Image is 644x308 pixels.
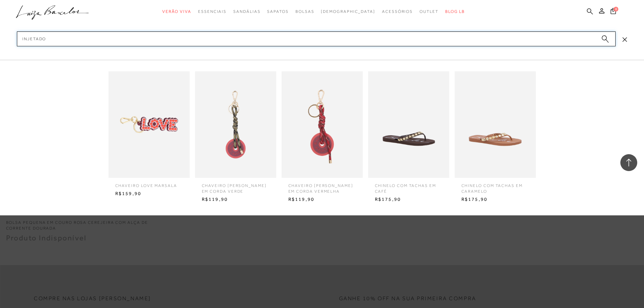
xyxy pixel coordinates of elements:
span: CHINELO COM TACHAS EM CARAMELO [456,178,534,194]
a: CHAVEIRO LUIZA BARCELOS EM CORDA VERMELHA CHAVEIRO [PERSON_NAME] EM CORDA VERMELHA R$119,90 [280,71,364,204]
span: R$119,90 [197,194,275,205]
span: CHAVEIRO [PERSON_NAME] EM CORDA VERDE [197,178,275,194]
a: categoryNavScreenReaderText [295,5,314,18]
a: noSubCategoriesText [321,5,375,18]
span: 0 [614,7,618,11]
img: CHAVEIRO LOVE MARSALA [109,71,190,178]
span: BLOG LB [445,9,465,14]
img: CHINELO COM TACHAS EM CAFÉ [368,71,449,178]
a: CHAVEIRO LOVE MARSALA CHAVEIRO LOVE MARSALA R$159,90 [107,71,191,198]
span: Bolsas [295,9,314,14]
a: CHINELO COM TACHAS EM CARAMELO CHINELO COM TACHAS EM CARAMELO R$175,90 [453,71,538,204]
span: Sandálias [233,9,260,14]
a: categoryNavScreenReaderText [198,5,226,18]
span: R$175,90 [370,194,448,205]
a: CHAVEIRO LUIZA BARCELOS EM CORDA VERDE CHAVEIRO [PERSON_NAME] EM CORDA VERDE R$119,90 [193,71,278,204]
span: CHINELO COM TACHAS EM CAFÉ [370,178,448,194]
span: CHAVEIRO LOVE MARSALA [110,178,188,189]
span: Verão Viva [162,9,191,14]
button: 0 [609,7,618,17]
a: categoryNavScreenReaderText [382,5,413,18]
span: R$159,90 [110,189,188,199]
span: Acessórios [382,9,413,14]
span: Sapatos [267,9,288,14]
span: Essenciais [198,9,226,14]
span: [DEMOGRAPHIC_DATA] [321,9,375,14]
span: Outlet [420,9,438,14]
img: CHAVEIRO LUIZA BARCELOS EM CORDA VERMELHA [282,71,363,178]
a: categoryNavScreenReaderText [162,5,191,18]
span: R$119,90 [283,194,361,205]
a: categoryNavScreenReaderText [420,5,438,18]
img: CHAVEIRO LUIZA BARCELOS EM CORDA VERDE [195,71,276,178]
input: Buscar. [17,31,616,46]
a: BLOG LB [445,5,465,18]
img: CHINELO COM TACHAS EM CARAMELO [455,71,536,178]
a: CHINELO COM TACHAS EM CAFÉ CHINELO COM TACHAS EM CAFÉ R$175,90 [366,71,451,204]
a: categoryNavScreenReaderText [233,5,260,18]
span: R$175,90 [456,194,534,205]
a: categoryNavScreenReaderText [267,5,288,18]
span: CHAVEIRO [PERSON_NAME] EM CORDA VERMELHA [283,178,361,194]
